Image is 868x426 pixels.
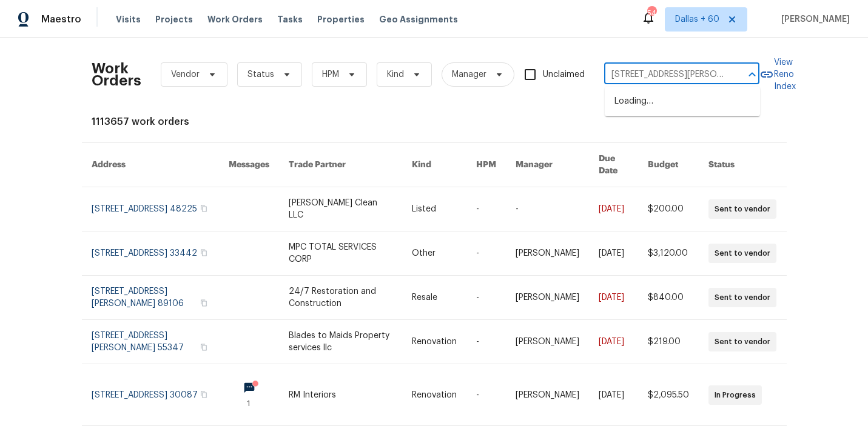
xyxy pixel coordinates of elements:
span: Unclaimed [543,68,585,81]
div: 1113657 work orders [92,116,777,128]
h2: Work Orders [92,62,141,87]
span: Work Orders [207,13,263,25]
span: Status [247,68,274,81]
th: Budget [638,143,699,187]
span: Manager [452,68,486,81]
span: Properties [317,13,365,25]
a: View Reno Index [759,56,796,93]
td: [PERSON_NAME] Clean LLC [279,187,402,231]
input: Enter in an address [604,65,725,84]
button: Copy Address [198,298,209,308]
th: Address [82,143,219,187]
span: Kind [387,68,404,81]
th: Kind [402,143,466,187]
th: HPM [466,143,506,187]
td: Other [402,231,466,276]
button: Copy Address [198,247,209,258]
td: - [466,187,506,231]
span: HPM [322,68,339,81]
td: - [466,231,506,276]
th: Manager [506,143,589,187]
div: Loading… [605,87,760,116]
span: Tasks [277,15,303,24]
button: Close [744,66,761,83]
td: - [466,320,506,364]
span: Geo Assignments [379,13,458,25]
th: Trade Partner [279,143,402,187]
td: - [506,187,589,231]
button: Copy Address [198,203,209,214]
td: [PERSON_NAME] [506,231,589,276]
td: MPC TOTAL SERVICES CORP [279,231,402,276]
span: Vendor [171,68,200,81]
td: RM Interiors [279,364,402,426]
th: Messages [219,143,279,187]
td: - [466,276,506,320]
td: [PERSON_NAME] [506,276,589,320]
td: Renovation [402,364,466,426]
td: [PERSON_NAME] [506,364,589,426]
div: 546 [647,7,656,19]
span: Visits [116,13,141,25]
button: Copy Address [198,342,209,353]
td: - [466,364,506,426]
td: [PERSON_NAME] [506,320,589,364]
td: 24/7 Restoration and Construction [279,276,402,320]
td: Blades to Maids Property services llc [279,320,402,364]
span: Projects [155,13,193,25]
td: Resale [402,276,466,320]
th: Status [699,143,786,187]
td: Renovation [402,320,466,364]
span: Dallas + 60 [675,13,719,25]
td: Listed [402,187,466,231]
span: [PERSON_NAME] [776,13,850,25]
span: Maestro [41,13,81,25]
button: Copy Address [198,389,209,400]
th: Due Date [589,143,639,187]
